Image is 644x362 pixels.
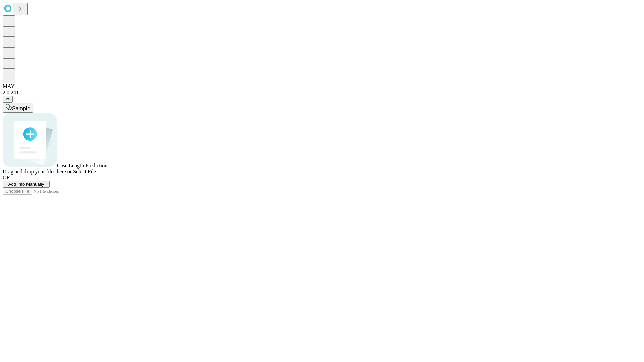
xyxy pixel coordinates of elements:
span: Drag and drop your files here or [3,169,72,174]
button: Add Info Manually [3,181,50,188]
span: Case Length Prediction [57,163,107,168]
span: @ [5,97,10,102]
span: Select File [73,169,96,174]
button: Sample [3,103,33,113]
div: MAY [3,83,641,89]
span: Sample [12,106,30,111]
div: 2.0.241 [3,89,641,96]
span: OR [3,175,10,180]
span: Add Info Manually [8,182,44,187]
button: @ [3,96,13,103]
